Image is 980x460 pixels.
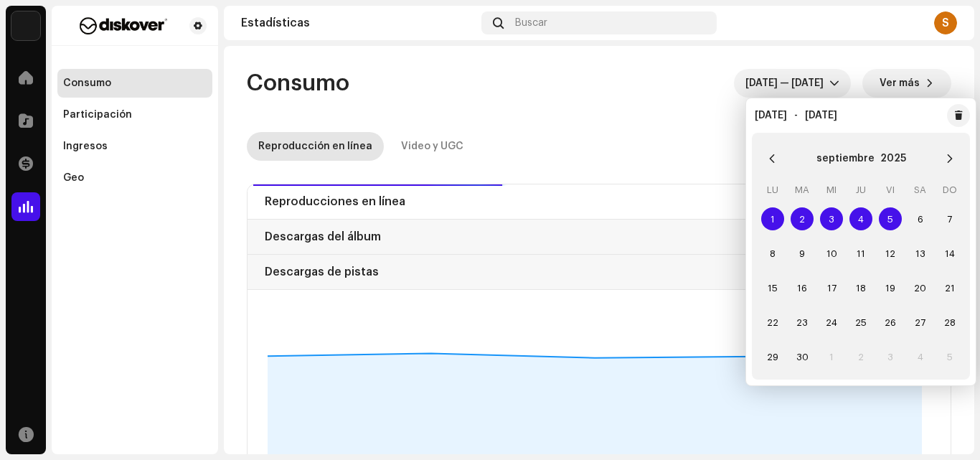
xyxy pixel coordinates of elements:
[817,202,847,236] td: 3
[935,271,964,305] td: 21
[934,11,957,34] div: S
[905,271,935,305] td: 20
[876,202,905,236] td: 5
[849,311,872,334] span: 25
[247,69,349,98] span: Consumo
[880,147,906,170] button: Choose Year
[752,133,970,380] div: Choose Date
[826,185,837,194] span: MI
[905,202,935,236] td: 6
[63,109,132,121] div: Participación
[880,69,920,98] span: Ver más
[817,236,847,271] td: 10
[820,276,843,299] span: 17
[943,185,957,194] span: DO
[258,132,372,161] div: Reproducción en línea
[876,339,905,374] td: 3
[63,172,84,184] div: Geo
[63,78,111,89] div: Consumo
[761,242,784,265] span: 8
[761,311,784,334] span: 22
[791,207,814,230] span: 2
[791,242,814,265] span: 9
[938,311,961,334] span: 28
[758,305,787,339] td: 22
[847,202,876,236] td: 4
[829,69,839,98] div: dropdown trigger
[401,132,463,161] div: Video y UGC
[879,207,902,230] span: 5
[791,311,814,334] span: 23
[817,305,847,339] td: 24
[936,144,964,173] button: Next Month
[758,144,786,173] button: Previous Month
[817,271,847,305] td: 17
[816,147,875,170] button: Choose Month
[938,207,961,230] span: 7
[791,276,814,299] span: 16
[879,276,902,299] span: 19
[787,236,816,271] td: 9
[57,69,212,98] re-m-nav-item: Consumo
[745,69,829,98] span: sept 1 — sept 5
[63,141,108,152] div: Ingresos
[909,207,932,230] span: 6
[905,236,935,271] td: 13
[909,311,932,334] span: 27
[879,242,902,265] span: 12
[886,185,895,194] span: VI
[265,225,381,248] div: Descargas del álbum
[847,339,876,374] td: 2
[909,242,932,265] span: 13
[935,202,964,236] td: 7
[761,345,784,368] span: 29
[767,185,778,194] span: LU
[787,202,816,236] td: 2
[849,207,872,230] span: 4
[847,271,876,305] td: 18
[820,207,843,230] span: 3
[758,236,787,271] td: 8
[856,185,866,194] span: JU
[755,111,787,121] span: [DATE]
[849,276,872,299] span: 18
[905,339,935,374] td: 4
[935,339,964,374] td: 5
[876,236,905,271] td: 12
[938,276,961,299] span: 21
[847,236,876,271] td: 11
[758,339,787,374] td: 29
[847,305,876,339] td: 25
[909,276,932,299] span: 20
[935,305,964,339] td: 28
[905,305,935,339] td: 27
[862,69,951,98] button: Ver más
[11,11,40,40] img: 297a105e-aa6c-4183-9ff4-27133c00f2e2
[805,111,837,121] span: [DATE]
[876,271,905,305] td: 19
[787,339,816,374] td: 30
[876,305,905,339] td: 26
[820,242,843,265] span: 10
[57,164,212,192] re-m-nav-item: Geo
[787,271,816,305] td: 16
[849,242,872,265] span: 11
[241,17,476,29] div: Estadísticas
[794,111,798,121] span: -
[817,339,847,374] td: 1
[265,260,379,283] div: Descargas de pistas
[57,132,212,161] re-m-nav-item: Ingresos
[265,190,405,213] div: Reproducciones en línea
[515,17,547,29] span: Buscar
[795,185,809,194] span: MA
[63,17,184,34] img: f29a3560-dd48-4e38-b32b-c7dc0a486f0f
[914,185,926,194] span: SA
[787,305,816,339] td: 23
[761,276,784,299] span: 15
[879,311,902,334] span: 26
[758,271,787,305] td: 15
[758,202,787,236] td: 1
[761,207,784,230] span: 1
[938,242,961,265] span: 14
[791,345,814,368] span: 30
